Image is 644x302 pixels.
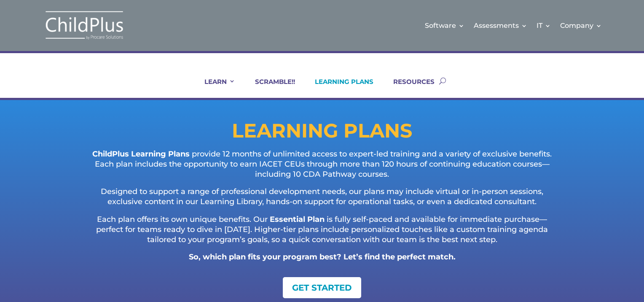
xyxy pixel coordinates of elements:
[86,215,558,252] p: Each plan offers its own unique benefits. Our is fully self-paced and available for immediate pur...
[304,78,373,98] a: LEARNING PLANS
[86,187,558,215] p: Designed to support a range of professional development needs, our plans may include virtual or i...
[244,78,295,98] a: SCRAMBLE!!
[383,78,435,98] a: RESOURCES
[537,8,551,43] a: IT
[283,277,361,298] a: GET STARTED
[52,121,592,145] h1: LEARNING PLANS
[425,8,464,43] a: Software
[474,8,527,43] a: Assessments
[270,215,325,224] strong: Essential Plan
[86,149,558,187] p: provide 12 months of unlimited access to expert-led training and a variety of exclusive benefits....
[189,252,456,262] strong: So, which plan fits your program best? Let’s find the perfect match.
[560,8,602,43] a: Company
[92,149,190,159] strong: ChildPlus Learning Plans
[194,78,235,98] a: LEARN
